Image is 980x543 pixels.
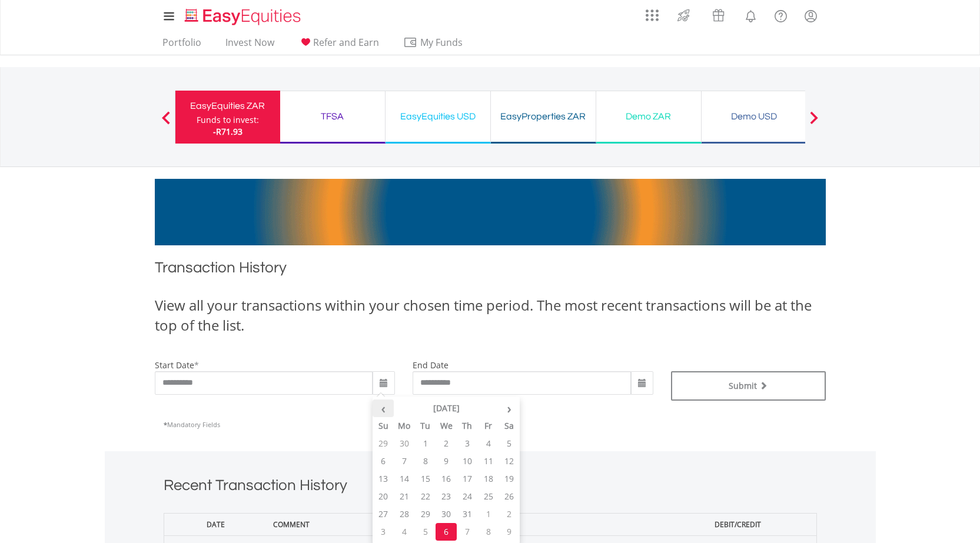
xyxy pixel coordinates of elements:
td: 25 [478,488,499,505]
img: vouchers-v2.svg [709,6,728,25]
div: TFSA [287,108,378,125]
td: 3 [373,523,394,541]
th: ‹ [373,399,394,417]
div: EasyEquities USD [393,108,483,125]
td: 22 [415,488,436,505]
th: › [499,399,520,417]
td: 7 [394,452,415,470]
td: 15 [415,470,436,488]
div: Demo ZAR [603,108,694,125]
a: Home page [180,3,305,26]
td: 14 [394,470,415,488]
div: EasyEquities ZAR [182,98,273,114]
span: -R71.93 [213,126,242,137]
h1: Recent Transaction History [164,475,817,501]
img: grid-menu-icon.svg [646,9,659,22]
td: 27 [373,505,394,523]
td: 21 [394,488,415,505]
div: Funds to invest: [197,114,259,126]
td: 5 [499,435,520,452]
td: 13 [373,470,394,488]
td: 1 [478,505,499,523]
a: FAQ's and Support [766,3,796,26]
td: 29 [373,435,394,452]
a: Invest Now [221,36,279,55]
td: 24 [457,488,478,505]
button: Submit [671,371,826,401]
td: 8 [415,452,436,470]
td: 7 [457,523,478,541]
span: Mandatory Fields [164,420,220,429]
th: Su [373,417,394,435]
td: 30 [394,435,415,452]
img: EasyMortage Promotion Banner [155,179,826,245]
td: 6 [436,523,457,541]
td: 1 [415,435,436,452]
a: Portfolio [158,36,206,55]
td: 18 [478,470,499,488]
td: 28 [394,505,415,523]
div: Demo USD [709,108,799,125]
button: Previous [154,117,178,129]
td: 19 [499,470,520,488]
td: 29 [415,505,436,523]
button: Next [802,117,826,129]
th: Th [457,417,478,435]
td: 31 [457,505,478,523]
td: 2 [436,435,457,452]
td: 30 [436,505,457,523]
td: 17 [457,470,478,488]
td: 5 [415,523,436,541]
th: We [436,417,457,435]
td: 12 [499,452,520,470]
td: 20 [373,488,394,505]
th: Date [164,513,267,535]
td: 11 [478,452,499,470]
td: 10 [457,452,478,470]
a: Vouchers [701,3,736,25]
a: My Profile [796,3,826,29]
td: 16 [436,470,457,488]
td: 3 [457,435,478,452]
a: Refer and Earn [294,36,384,55]
h1: Transaction History [155,257,826,284]
div: EasyProperties ZAR [498,108,589,125]
td: 8 [478,523,499,541]
a: AppsGrid [638,3,666,22]
td: 2 [499,505,520,523]
span: My Funds [403,35,480,50]
label: start date [155,359,194,371]
th: Mo [394,417,415,435]
a: Notifications [736,3,766,26]
th: Fr [478,417,499,435]
td: 26 [499,488,520,505]
div: View all your transactions within your chosen time period. The most recent transactions will be a... [155,295,826,336]
td: 9 [436,452,457,470]
span: Refer and Earn [313,36,379,49]
th: Debit/Credit [659,513,816,535]
td: 6 [373,452,394,470]
th: Comment [267,513,659,535]
td: 4 [478,435,499,452]
img: thrive-v2.svg [674,6,693,25]
th: Tu [415,417,436,435]
th: [DATE] [394,399,499,417]
img: EasyEquities_Logo.png [182,7,305,26]
td: 23 [436,488,457,505]
td: 9 [499,523,520,541]
label: end date [413,359,449,371]
th: Sa [499,417,520,435]
td: 4 [394,523,415,541]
